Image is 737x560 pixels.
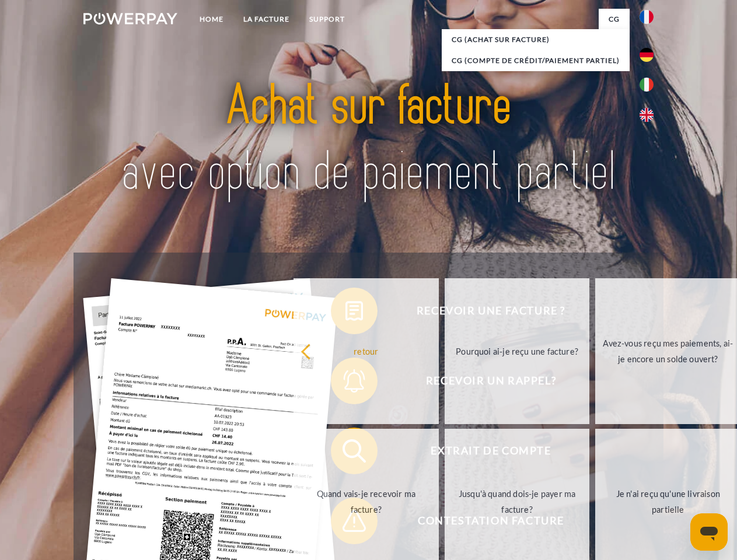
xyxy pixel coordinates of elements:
img: en [640,108,654,122]
img: fr [640,10,654,24]
div: retour [301,343,432,359]
img: title-powerpay_fr.svg [111,56,626,223]
a: CG (achat sur facture) [442,29,630,50]
div: Quand vais-je recevoir ma facture? [301,486,432,517]
a: CG [599,9,630,30]
div: Pourquoi ai-je reçu une facture? [452,343,583,359]
a: Support [299,9,355,30]
a: Home [190,9,233,30]
div: Jusqu'à quand dois-je payer ma facture? [452,486,583,517]
img: de [640,48,654,62]
div: Avez-vous reçu mes paiements, ai-je encore un solde ouvert? [602,335,733,367]
iframe: Bouton de lancement de la fenêtre de messagerie [690,513,728,551]
img: logo-powerpay-white.svg [83,13,177,24]
a: LA FACTURE [233,9,299,30]
a: CG (Compte de crédit/paiement partiel) [442,50,630,71]
div: Je n'ai reçu qu'une livraison partielle [602,486,733,517]
img: it [640,78,654,92]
